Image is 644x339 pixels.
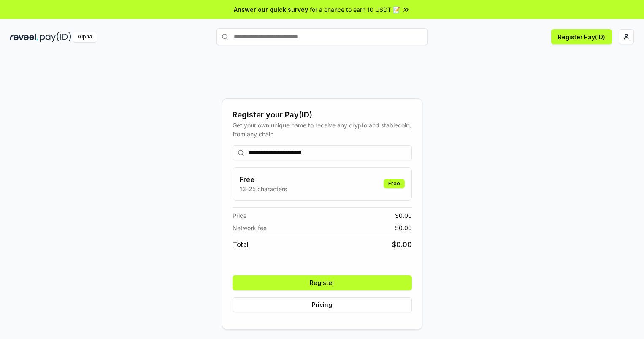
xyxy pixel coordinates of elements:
[395,223,412,232] span: $ 0.00
[240,184,287,193] p: 13-25 characters
[233,211,246,220] span: Price
[233,275,412,290] button: Register
[233,297,412,312] button: Pricing
[551,29,612,44] button: Register Pay(ID)
[240,174,287,184] h3: Free
[395,211,412,220] span: $ 0.00
[233,223,267,232] span: Network fee
[233,239,249,250] span: Total
[310,5,400,14] span: for a chance to earn 10 USDT 📝
[40,32,71,42] img: pay_id
[392,239,412,250] span: $ 0.00
[234,5,308,14] span: Answer our quick survey
[233,121,412,138] div: Get your own unique name to receive any crypto and stablecoin, from any chain
[384,179,405,188] div: Free
[233,109,412,121] div: Register your Pay(ID)
[10,32,38,42] img: reveel_dark
[73,32,97,42] div: Alpha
